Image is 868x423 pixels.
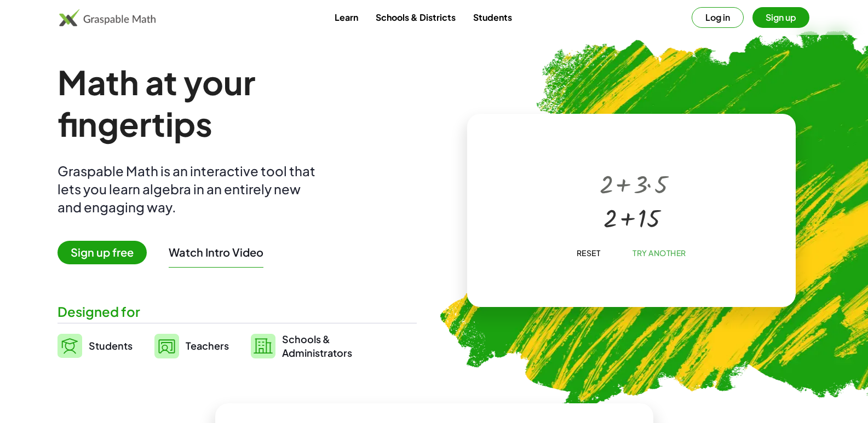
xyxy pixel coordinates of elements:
[633,248,686,258] span: Try Another
[624,243,695,263] button: Try Another
[692,7,744,28] button: Log in
[58,61,406,144] h1: Math at your fingertips
[251,332,352,360] a: Schools &Administrators
[58,303,417,321] div: Designed for
[567,243,609,263] button: Reset
[464,7,521,27] a: Students
[752,7,809,28] button: Sign up
[154,332,229,360] a: Teachers
[58,241,147,264] span: Sign up free
[367,7,464,27] a: Schools & Districts
[282,332,352,360] span: Schools & Administrators
[251,334,275,358] img: svg%3e
[186,339,229,352] span: Teachers
[89,339,133,352] span: Students
[58,162,320,216] div: Graspable Math is an interactive tool that lets you learn algebra in an entirely new and engaging...
[169,245,263,259] button: Watch Intro Video
[58,334,82,358] img: svg%3e
[154,334,179,358] img: svg%3e
[576,248,600,258] span: Reset
[326,7,367,27] a: Learn
[58,332,133,360] a: Students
